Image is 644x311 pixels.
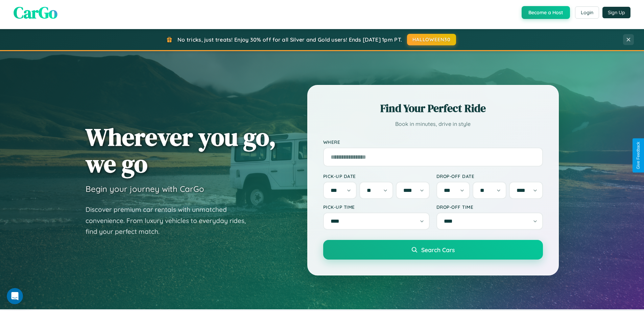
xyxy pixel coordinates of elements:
button: Become a Host [522,6,570,19]
h3: Begin your journey with CarGo [86,184,204,194]
label: Pick-up Date [323,173,430,179]
label: Drop-off Date [436,173,543,179]
span: CarGo [14,1,57,24]
span: Search Cars [421,246,455,253]
label: Drop-off Time [436,204,543,210]
p: Discover premium car rentals with unmatched convenience. From luxury vehicles to everyday rides, ... [86,204,255,237]
button: Sign Up [602,7,630,18]
label: Pick-up Time [323,204,430,210]
div: Give Feedback [636,142,641,169]
button: Login [575,6,599,19]
h2: Find Your Perfect Ride [323,101,543,116]
button: Search Cars [323,240,543,260]
iframe: Intercom live chat [7,288,23,304]
label: Where [323,139,543,145]
button: HALLOWEEN30 [407,34,456,45]
span: No tricks, just treats! Enjoy 30% off for all Silver and Gold users! Ends [DATE] 1pm PT. [177,36,402,43]
p: Book in minutes, drive in style [323,119,543,129]
h1: Wherever you go, we go [86,124,276,177]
